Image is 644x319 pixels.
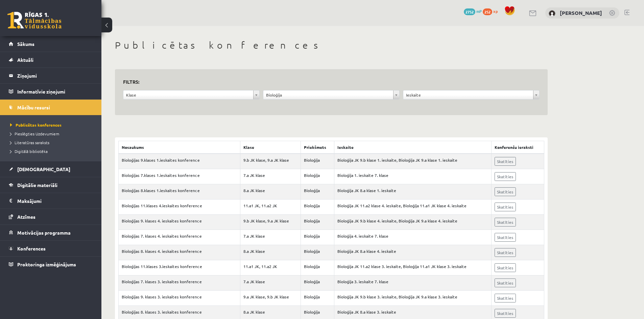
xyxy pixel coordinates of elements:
[10,139,95,145] a: Literatūras saraksts
[119,291,240,306] td: Bioloģijas 9. klases 3. ieskaites konference
[17,230,71,236] span: Motivācijas programma
[495,218,516,227] a: Skatīties
[334,141,492,154] th: Ieskaite
[495,309,516,318] a: Skatīties
[301,200,334,215] td: Bioloģija
[301,291,334,306] td: Bioloģija
[495,248,516,257] a: Skatīties
[119,215,240,230] td: Bioloģijas 9. klases 4. ieskaites konference
[10,131,59,136] span: Pieslēgties Uzdevumiem
[240,291,301,306] td: 9.a JK klase, 9.b JK klase
[119,154,240,169] td: Bioloģijas 9.klases 1.ieskaites konference
[266,90,390,99] span: Bioloģija
[119,245,240,260] td: Bioloģijas 8. klases 4. ieskaites konference
[119,169,240,184] td: Bioloģijas 7.klases 1.ieskaites konference
[240,260,301,275] td: 11.a1 JK, 11.a2 JK
[123,77,531,86] h3: Filtrs:
[119,184,240,200] td: Bioloģijas 8.klases 1.ieskaites konference
[9,100,93,115] a: Mācību resursi
[17,84,93,99] legend: Informatīvie ziņojumi
[464,8,475,15] span: 2752
[334,260,492,275] td: Bioloģija JK 11.a2 klase 3. ieskaite, Bioloģija 11.a1 JK klase 3. ieskaite
[240,154,301,169] td: 9.b JK klase, 9.a JK klase
[240,169,301,184] td: 7.a JK klase
[495,233,516,242] a: Skatīties
[7,12,62,29] a: Rīgas 1. Tālmācības vidusskola
[126,90,251,99] span: Klase
[9,193,93,209] a: Maksājumi
[495,263,516,272] a: Skatīties
[10,122,95,128] a: Publicētas konferences
[495,187,516,196] a: Skatīties
[240,141,301,154] th: Klase
[483,8,501,14] a: 252 xp
[17,104,50,110] span: Mācību resursi
[9,84,93,99] a: Informatīvie ziņojumi
[301,230,334,245] td: Bioloģija
[334,154,492,169] td: Bioloģija JK 9.b klase 1. ieskaite, Bioloģija JK 9.a klase 1. ieskaite
[115,39,548,51] h1: Publicētas konferences
[301,275,334,291] td: Bioloģija
[9,257,93,272] a: Proktoringa izmēģinājums
[17,182,57,188] span: Digitālie materiāli
[10,122,62,128] span: Publicētas konferences
[263,90,399,99] a: Bioloģija
[9,161,93,177] a: [DEMOGRAPHIC_DATA]
[334,169,492,184] td: Bioloģija 1. ieskaite 7. klase
[123,90,259,99] a: Klase
[240,215,301,230] td: 9.b JK klase, 9.a JK klase
[17,41,34,47] span: Sākums
[10,131,95,137] a: Pieslēgties Uzdevumiem
[549,10,555,17] img: Agnese Krūmiņa
[17,214,35,220] span: Atzīmes
[119,141,240,154] th: Nosaukums
[9,225,93,240] a: Motivācijas programma
[334,275,492,291] td: Bioloģija 3. ieskaite 7. klase
[301,169,334,184] td: Bioloģija
[301,245,334,260] td: Bioloģija
[240,200,301,215] td: 11.a1 JK, 11.a2 JK
[10,148,95,154] a: Digitālā bibliotēka
[334,245,492,260] td: Bioloģija JK 8.a klase 4. ieskaite
[240,245,301,260] td: 8.a JK klase
[495,172,516,181] a: Skatīties
[495,157,516,166] a: Skatīties
[492,141,544,154] th: Konferenču ieraksti
[9,209,93,224] a: Atzīmes
[17,261,76,267] span: Proktoringa izmēģinājums
[119,200,240,215] td: Bioloģijas 11.klases 4.ieskaites konference
[17,68,93,83] legend: Ziņojumi
[9,241,93,256] a: Konferences
[119,275,240,291] td: Bioloģijas 7. klases 3. ieskaites konference
[334,215,492,230] td: Bioloģija JK 9.b klase 4. ieskaite, Bioloģija JK 9.a klase 4. ieskaite
[301,141,334,154] th: Priekšmets
[493,8,498,14] span: xp
[301,154,334,169] td: Bioloģija
[334,200,492,215] td: Bioloģija JK 11.a2 klase 4. ieskaite, Bioloģija 11.a1 JK klase 4. ieskaite
[9,36,93,52] a: Sākums
[403,90,539,99] a: Ieskaite
[17,245,46,251] span: Konferences
[17,166,70,172] span: [DEMOGRAPHIC_DATA]
[17,193,93,209] legend: Maksājumi
[17,57,33,63] span: Aktuāli
[476,8,482,14] span: mP
[495,203,516,211] a: Skatīties
[301,184,334,200] td: Bioloģija
[240,184,301,200] td: 8.a JK klase
[406,90,530,99] span: Ieskaite
[560,9,602,16] a: [PERSON_NAME]
[495,294,516,302] a: Skatīties
[464,8,482,14] a: 2752 mP
[483,8,492,15] span: 252
[10,149,48,154] span: Digitālā bibliotēka
[240,230,301,245] td: 7.a JK klase
[334,184,492,200] td: Bioloģija JK 8.a klase 1. ieskaite
[9,177,93,193] a: Digitālie materiāli
[334,230,492,245] td: Bioloģija 4. ieskaite 7. klase
[301,215,334,230] td: Bioloģija
[119,260,240,275] td: Bioloģijas 11.klases 3.ieskaites konference
[495,278,516,287] a: Skatīties
[9,52,93,68] a: Aktuāli
[301,260,334,275] td: Bioloģija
